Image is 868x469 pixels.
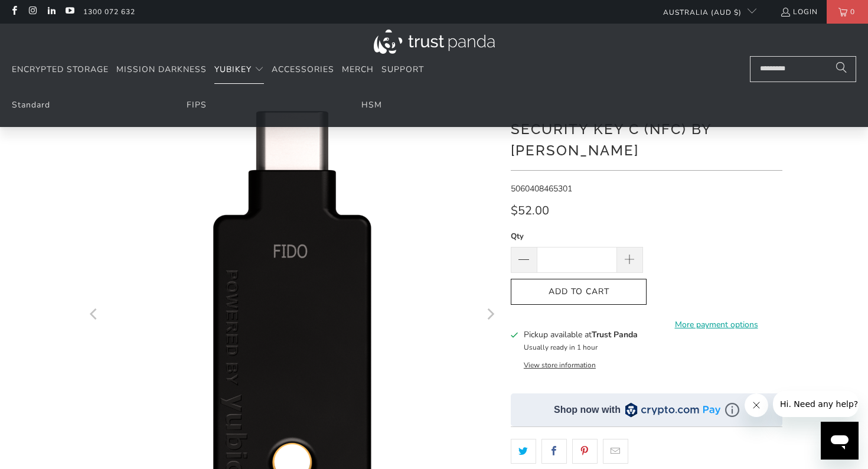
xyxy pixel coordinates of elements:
nav: Translation missing: en.navigation.header.main_nav [12,56,424,84]
a: Email this to a friend [603,439,628,464]
span: 5060408465301 [511,183,572,194]
h1: Security Key C (NFC) by [PERSON_NAME] [511,116,782,161]
button: Search [827,56,856,82]
a: Standard [12,99,50,110]
input: Search... [750,56,856,82]
div: Shop now with [554,403,621,416]
iframe: Close message [745,393,768,417]
a: Share this on Pinterest [572,439,598,464]
a: More payment options [650,318,782,331]
summary: YubiKey [214,56,264,84]
a: Support [381,56,424,84]
a: Encrypted Storage [12,56,109,84]
a: Share this on Twitter [511,439,536,464]
a: 1300 072 632 [83,5,135,18]
a: Trust Panda Australia on LinkedIn [46,7,56,17]
span: Encrypted Storage [12,64,109,75]
span: $52.00 [511,203,549,219]
a: Merch [342,56,374,84]
iframe: Message from company [773,391,859,417]
a: Mission Darkness [116,56,207,84]
a: FIPS [187,99,207,110]
span: YubiKey [214,64,252,75]
label: Qty [511,230,643,243]
img: Trust Panda Australia [374,30,495,54]
span: Mission Darkness [116,64,207,75]
h3: Pickup available at [524,328,638,341]
span: Add to Cart [523,287,634,297]
span: Accessories [272,64,334,75]
button: Add to Cart [511,279,647,305]
a: Trust Panda Australia on Facebook [9,7,19,17]
b: Trust Panda [592,329,638,340]
span: Merch [342,64,374,75]
small: Usually ready in 1 hour [524,343,598,352]
button: View store information [524,360,596,370]
span: Support [381,64,424,75]
a: Share this on Facebook [541,439,567,464]
a: HSM [361,99,382,110]
a: Trust Panda Australia on Instagram [27,7,37,17]
a: Login [780,5,818,18]
a: Trust Panda Australia on YouTube [64,7,74,17]
iframe: Button to launch messaging window [821,422,859,460]
a: Accessories [272,56,334,84]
